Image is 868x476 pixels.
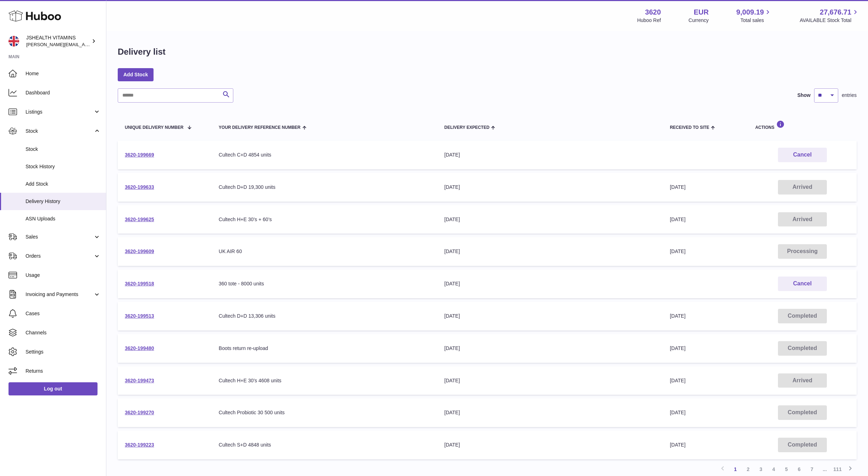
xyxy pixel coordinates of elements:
span: Invoicing and Payments [26,291,93,298]
span: Home [26,70,101,77]
span: entries [842,92,857,99]
a: 3 [755,463,767,476]
span: Cases [26,310,101,317]
button: Cancel [778,277,827,291]
div: Cultech Probiotic 30 500 units [219,409,430,416]
a: 3620-199609 [125,248,154,254]
span: Settings [26,349,101,355]
span: [DATE] [670,442,685,448]
strong: EUR [694,7,708,17]
span: Stock History [26,163,101,170]
span: 27,676.71 [820,7,851,17]
span: [DATE] [670,378,685,383]
a: 3620-199633 [125,184,154,190]
span: ... [818,463,831,476]
a: 3620-199270 [125,410,154,415]
a: 1 [729,463,742,476]
div: UK AIR 60 [219,248,430,255]
a: 3620-199473 [125,378,154,383]
div: JSHEALTH VITAMINS [26,34,90,48]
span: Stock [26,146,101,153]
a: 3620-199518 [125,281,154,286]
span: ASN Uploads [26,215,101,222]
div: [DATE] [444,280,656,287]
a: 9,009.19 Total sales [736,7,772,24]
div: Cultech D+D 19,300 units [219,184,430,191]
div: [DATE] [444,409,656,416]
a: 7 [806,463,818,476]
span: Stock [26,128,93,135]
div: 360 tote - 8000 units [219,280,430,287]
span: [DATE] [670,184,685,190]
div: Cultech H+E 30’s 4608 units [219,377,430,384]
span: Dashboard [26,89,101,96]
img: francesca@jshealthvitamins.com [9,36,19,46]
a: 3620-199669 [125,152,154,158]
a: 3620-199513 [125,313,154,319]
div: Cultech C+D 4854 units [219,152,430,158]
div: Actions [755,120,850,130]
a: 4 [767,463,780,476]
span: Total sales [740,17,772,24]
div: [DATE] [444,248,656,255]
span: Delivery Expected [444,125,489,130]
span: Your Delivery Reference Number [219,125,301,130]
span: Listings [26,109,93,115]
div: [DATE] [444,216,656,223]
span: [DATE] [670,217,685,222]
strong: 3620 [645,7,661,17]
a: 111 [831,463,844,476]
span: 9,009.19 [736,7,764,17]
a: 6 [793,463,806,476]
div: Cultech H+E 30’s + 60’s [219,216,430,223]
span: Channels [26,329,101,336]
span: Returns [26,368,101,374]
div: Boots return re-upload [219,345,430,352]
span: [DATE] [670,248,685,254]
div: [DATE] [444,345,656,352]
span: Usage [26,272,101,279]
span: Orders [26,253,93,259]
span: [DATE] [670,313,685,319]
a: 3620-199625 [125,217,154,222]
div: [DATE] [444,377,656,384]
a: 2 [742,463,755,476]
a: 3620-199223 [125,442,154,448]
a: Add Stock [118,68,154,81]
span: Sales [26,234,93,240]
label: Show [797,92,811,99]
span: Received to Site [670,125,709,130]
a: 5 [780,463,793,476]
span: Add Stock [26,181,101,187]
div: Cultech D+D 13,306 units [219,313,430,319]
span: [DATE] [670,345,685,351]
div: [DATE] [444,184,656,191]
span: [PERSON_NAME][EMAIL_ADDRESS][DOMAIN_NAME] [26,42,142,47]
a: 27,676.71 AVAILABLE Stock Total [800,7,859,24]
span: Delivery History [26,198,101,205]
div: [DATE] [444,313,656,319]
button: Cancel [778,148,827,162]
span: Unique Delivery Number [125,125,183,130]
span: AVAILABLE Stock Total [800,17,859,24]
div: [DATE] [444,442,656,448]
div: Huboo Ref [637,17,661,24]
a: 3620-199480 [125,345,154,351]
h1: Delivery list [118,46,166,58]
a: Log out [9,382,98,395]
div: [DATE] [444,152,656,158]
div: Cultech S+D 4848 units [219,442,430,448]
div: Currency [689,17,709,24]
span: [DATE] [670,410,685,415]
